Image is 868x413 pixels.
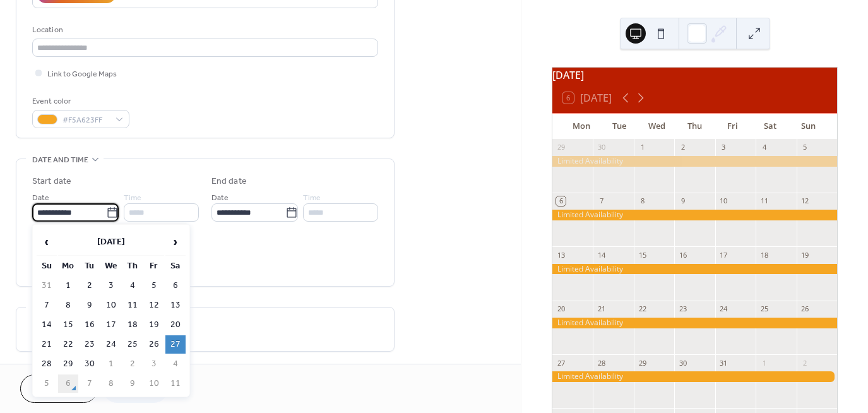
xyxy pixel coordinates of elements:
[166,229,185,254] span: ›
[37,374,57,393] td: 5
[678,143,687,152] div: 2
[101,374,121,393] td: 8
[638,250,647,260] div: 15
[719,143,728,152] div: 3
[32,153,88,167] span: Date and time
[122,296,143,314] td: 11
[144,355,164,373] td: 3
[80,277,100,295] td: 2
[719,250,728,260] div: 17
[122,277,143,295] td: 4
[144,257,164,275] th: Fr
[101,316,121,334] td: 17
[678,358,687,368] div: 30
[719,196,728,206] div: 10
[597,143,606,152] div: 30
[800,143,810,152] div: 5
[58,355,78,373] td: 29
[144,277,164,295] td: 5
[719,358,728,368] div: 31
[597,250,606,260] div: 14
[58,316,78,334] td: 15
[80,296,100,314] td: 9
[552,156,837,167] div: Limited Availability
[676,114,714,139] div: Thu
[638,304,647,314] div: 22
[144,335,164,354] td: 26
[597,196,606,206] div: 7
[122,257,143,275] th: Th
[165,355,186,373] td: 4
[600,114,638,139] div: Tue
[165,277,186,295] td: 6
[597,358,606,368] div: 28
[101,277,121,295] td: 3
[32,23,376,37] div: Location
[122,355,143,373] td: 2
[211,175,247,188] div: End date
[800,358,810,368] div: 2
[101,296,121,314] td: 10
[211,191,229,205] span: Date
[552,68,837,83] div: [DATE]
[556,143,566,152] div: 29
[165,296,186,314] td: 13
[80,335,100,354] td: 23
[47,68,117,81] span: Link to Google Maps
[122,374,143,393] td: 9
[144,374,164,393] td: 10
[58,257,78,275] th: Mo
[165,335,186,354] td: 27
[80,257,100,275] th: Tu
[80,374,100,393] td: 7
[562,114,600,139] div: Mon
[144,296,164,314] td: 12
[556,196,566,206] div: 6
[597,304,606,314] div: 21
[719,304,728,314] div: 24
[37,296,57,314] td: 7
[638,358,647,368] div: 29
[101,335,121,354] td: 24
[37,257,57,275] th: Su
[638,143,647,152] div: 1
[759,196,769,206] div: 11
[101,355,121,373] td: 1
[80,316,100,334] td: 16
[759,143,769,152] div: 4
[800,250,810,260] div: 19
[759,358,769,368] div: 1
[678,250,687,260] div: 16
[789,114,827,139] div: Sun
[552,210,837,220] div: Limited Availability
[800,304,810,314] div: 26
[80,355,100,373] td: 30
[101,257,121,275] th: We
[552,371,837,382] div: Limited Availability
[303,191,321,205] span: Time
[58,296,78,314] td: 8
[122,335,143,354] td: 25
[58,335,78,354] td: 22
[144,316,164,334] td: 19
[165,257,186,275] th: Sa
[32,95,127,108] div: Event color
[556,304,566,314] div: 20
[638,196,647,206] div: 8
[37,229,56,254] span: ‹
[800,196,810,206] div: 12
[32,175,71,188] div: Start date
[122,316,143,334] td: 18
[713,114,751,139] div: Fri
[20,374,98,403] button: Cancel
[556,358,566,368] div: 27
[678,304,687,314] div: 23
[32,191,49,205] span: Date
[552,264,837,275] div: Limited Availability
[751,114,789,139] div: Sat
[124,191,141,205] span: Time
[638,114,676,139] div: Wed
[556,250,566,260] div: 13
[678,196,687,206] div: 9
